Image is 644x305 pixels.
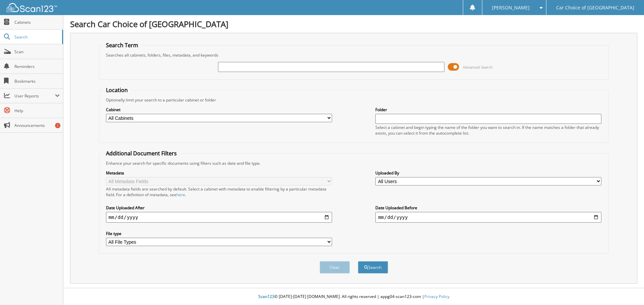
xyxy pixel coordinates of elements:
span: Cabinets [14,19,60,25]
span: Advanced Search [463,65,493,70]
div: Searches all cabinets, folders, files, metadata, and keywords [103,52,605,58]
label: Date Uploaded After [106,205,332,211]
span: Scan [14,49,60,55]
span: User Reports [14,93,55,99]
span: [PERSON_NAME] [492,6,530,10]
legend: Search Term [103,42,142,49]
div: Enhance your search for specific documents using filters such as date and file type. [103,160,605,166]
div: All metadata fields are searched by default. Select a cabinet with metadata to enable filtering b... [106,186,332,198]
span: Bookmarks [14,78,60,84]
input: start [106,212,332,223]
span: Announcements [14,123,60,128]
span: Help [14,108,60,113]
span: Search [14,34,59,40]
legend: Location [103,86,131,94]
legend: Additional Document Filters [103,150,180,157]
span: Scan123 [258,294,274,299]
img: scan123-logo-white.svg [7,3,57,12]
button: Clear [320,261,350,274]
label: File type [106,231,332,236]
label: Folder [375,107,601,112]
div: 1 [55,123,60,128]
label: Uploaded By [375,170,601,176]
div: Optionally limit your search to a particular cabinet or folder [103,97,605,103]
div: © [DATE]-[DATE] [DOMAIN_NAME]. All rights reserved | appg04-scan123-com | [63,289,644,305]
div: Select a cabinet and begin typing the name of the folder you want to search in. If the name match... [375,125,601,136]
a: Privacy Policy [424,294,449,299]
label: Metadata [106,170,332,176]
input: end [375,212,601,223]
label: Date Uploaded Before [375,205,601,211]
a: here [176,192,185,198]
button: Search [358,261,388,274]
span: Reminders [14,64,60,69]
span: Car Choice of [GEOGRAPHIC_DATA] [556,6,634,10]
h1: Search Car Choice of [GEOGRAPHIC_DATA] [70,18,637,29]
label: Cabinet [106,107,332,112]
